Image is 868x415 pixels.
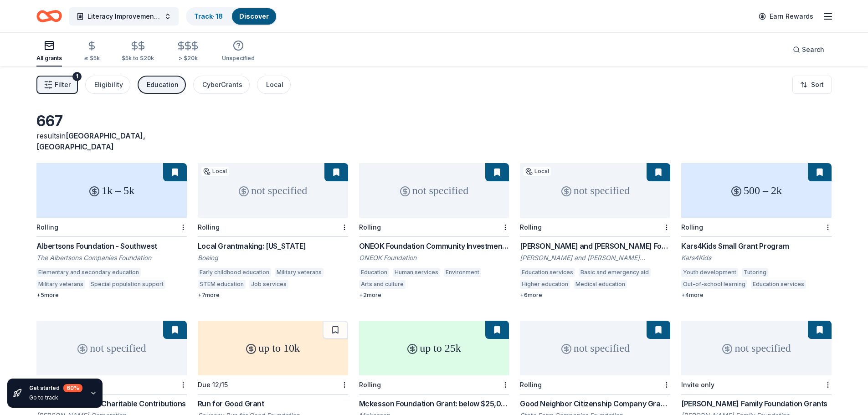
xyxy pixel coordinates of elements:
div: Rolling [520,381,542,389]
div: Rolling [359,223,381,231]
div: + 4 more [681,292,832,299]
div: Boeing [198,253,348,262]
div: not specified [36,321,187,375]
div: Out-of-school learning [681,280,747,289]
div: 500 – 2k [681,163,832,218]
a: Discover [239,12,269,20]
div: not specified [198,163,348,218]
div: up to 25k [359,321,509,375]
div: 1k – 5k [36,163,187,218]
div: Local [201,167,229,176]
button: CyberGrants [193,76,250,94]
div: Local [266,79,283,90]
div: not specified [359,163,509,218]
button: Local [257,76,291,94]
div: + 2 more [359,292,509,299]
a: not specifiedLocalRolling[PERSON_NAME] and [PERSON_NAME] Foundation Grant[PERSON_NAME] and [PERSO... [520,163,670,299]
div: > $20k [176,55,200,62]
button: $5k to $20k [122,37,154,67]
a: not specifiedLocalRollingLocal Grantmaking: [US_STATE]BoeingEarly childhood educationMilitary vet... [198,163,348,299]
div: not specified [520,163,670,218]
div: Special population support [89,280,165,289]
a: Earn Rewards [753,8,819,25]
div: Rolling [36,223,58,231]
div: Human services [292,280,339,289]
a: Track· 18 [194,12,223,20]
div: Mckesson Foundation Grant: below $25,000 [359,398,509,409]
button: All grants [36,36,62,67]
div: results [36,130,187,152]
div: Job services [249,280,288,289]
div: Elementary and secondary education [36,268,141,277]
div: Human services [393,268,440,277]
span: Filter [55,79,71,90]
span: Literacy Improvement for children in [GEOGRAPHIC_DATA] [GEOGRAPHIC_DATA] region [87,11,160,22]
div: not specified [520,321,670,375]
div: Military veterans [36,280,85,289]
a: 1k – 5kRollingAlbertsons Foundation - SouthwestThe Albertsons Companies FoundationElementary and ... [36,163,187,299]
div: ONEOK Foundation Community Investments Grants [359,241,509,251]
button: Unspecified [222,36,255,67]
div: Medical education [574,280,627,289]
div: 60 % [63,384,82,392]
div: Education services [751,280,806,289]
span: in [36,131,145,151]
a: 500 – 2kRollingKars4Kids Small Grant ProgramKars4KidsYouth developmentTutoringOut-of-school learn... [681,163,832,299]
span: Sort [811,79,824,90]
button: Sort [792,76,832,94]
div: + 5 more [36,292,187,299]
div: Go to track [29,394,82,401]
div: Unspecified [222,55,255,62]
div: Local [524,167,551,176]
div: + 6 more [520,292,670,299]
a: Home [36,5,62,27]
div: Rolling [359,381,381,389]
div: Higher education [520,280,570,289]
div: Education [147,79,179,90]
button: Track· 18Discover [186,7,277,26]
span: [GEOGRAPHIC_DATA], [GEOGRAPHIC_DATA] [36,131,145,151]
div: Tutoring [742,268,768,277]
div: [PERSON_NAME] Family Foundation Grants [681,398,832,409]
div: Eligibility [94,79,123,90]
div: Education services [520,268,575,277]
div: up to 10k [198,321,348,375]
div: Rolling [681,223,703,231]
div: [PERSON_NAME] and [PERSON_NAME] Foundation Grant [520,241,670,251]
button: Literacy Improvement for children in [GEOGRAPHIC_DATA] [GEOGRAPHIC_DATA] region [69,7,179,26]
div: Rolling [198,223,220,231]
div: Kars4Kids Small Grant Program [681,241,832,251]
div: ONEOK Foundation [359,253,509,262]
div: CyberGrants [202,79,242,90]
button: Eligibility [85,76,130,94]
div: Arts and culture [359,280,406,289]
div: 667 [36,112,187,130]
div: Military veterans [275,268,324,277]
a: not specifiedRollingONEOK Foundation Community Investments GrantsONEOK FoundationEducationHuman s... [359,163,509,299]
button: > $20k [176,37,200,67]
div: All grants [36,55,62,62]
div: STEM education [198,280,246,289]
div: Local Grantmaking: [US_STATE] [198,241,348,251]
div: Education [359,268,389,277]
div: Kars4Kids [681,253,832,262]
div: Invite only [681,381,714,389]
div: Run for Good Grant [198,398,348,409]
div: Basic and emergency aid [579,268,651,277]
div: Albertsons Foundation - Southwest [36,241,187,251]
div: not specified [681,321,832,375]
div: [PERSON_NAME] and [PERSON_NAME] Foundation [520,253,670,262]
span: Search [802,44,824,55]
button: Search [786,41,832,59]
div: 1 [72,72,82,81]
div: Environment [444,268,481,277]
button: Education [138,76,186,94]
div: ≤ $5k [84,55,100,62]
button: Filter1 [36,76,78,94]
div: Due 12/15 [198,381,228,389]
div: Rolling [520,223,542,231]
div: Early childhood education [198,268,271,277]
div: Good Neighbor Citizenship Company Grants [520,398,670,409]
div: $5k to $20k [122,55,154,62]
div: Get started [29,384,82,392]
